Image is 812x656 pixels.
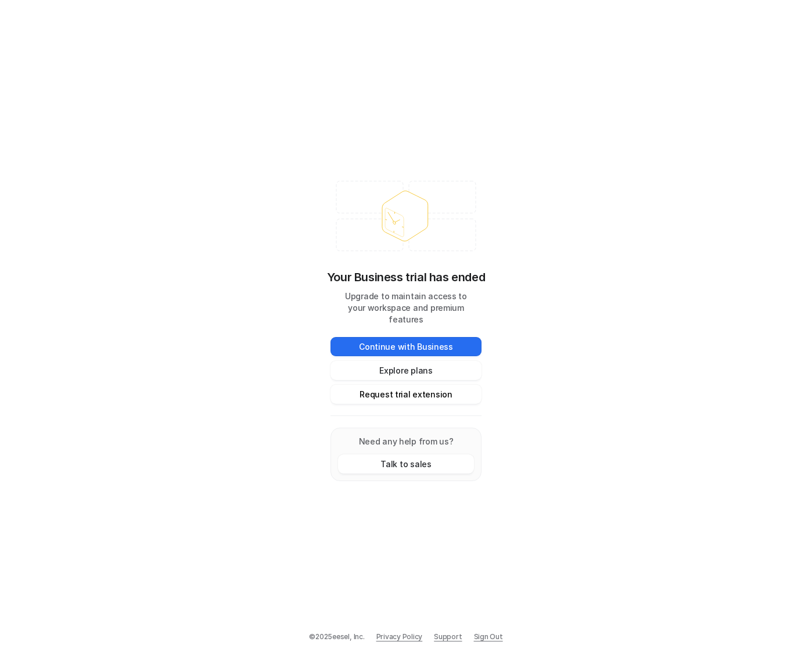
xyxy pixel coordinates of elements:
p: Upgrade to maintain access to your workspace and premium features [330,291,482,325]
button: Talk to sales [338,454,474,474]
p: Your Business trial has ended [327,268,485,286]
button: Explore plans [330,361,482,380]
span: Support [434,632,462,642]
a: Sign Out [474,632,503,642]
button: Continue with Business [330,337,482,356]
button: Request trial extension [330,385,482,404]
p: Need any help from us? [338,435,474,447]
a: Privacy Policy [376,632,423,642]
p: © 2025 eesel, Inc. [309,632,364,642]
